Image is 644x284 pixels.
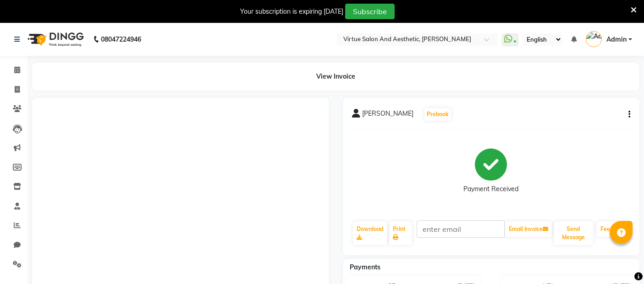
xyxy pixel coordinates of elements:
[605,247,635,275] iframe: chat widget
[32,63,639,91] div: View Invoice
[505,221,552,237] button: Email Invoice
[606,35,627,44] span: Admin
[463,184,518,194] div: Payment Received
[350,263,380,271] span: Payments
[554,221,593,245] button: Send Message
[353,221,388,245] a: Download
[362,109,413,122] span: [PERSON_NAME]
[417,220,505,238] input: enter email
[345,4,395,19] button: Subscribe
[597,221,629,237] a: Feedback
[240,7,343,16] div: Your subscription is expiring [DATE]
[586,31,602,47] img: Admin
[101,27,141,52] b: 08047224946
[389,221,412,245] a: Print
[424,108,451,121] button: Prebook
[23,27,86,52] img: logo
